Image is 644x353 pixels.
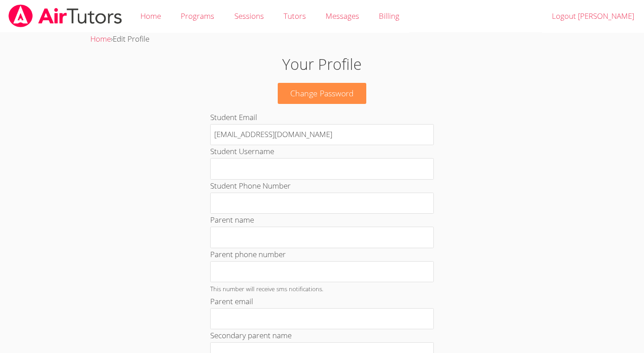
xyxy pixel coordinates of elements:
span: Messages [326,11,359,21]
label: Student Email [210,112,257,122]
label: Secondary parent name [210,330,292,340]
small: This number will receive sms notifications. [210,284,323,293]
a: Change Password [278,83,366,104]
label: Student Username [210,146,274,156]
label: Parent phone number [210,249,286,259]
label: Parent email [210,296,253,306]
div: › [90,33,554,46]
label: Student Phone Number [210,181,291,191]
a: Home [90,34,111,44]
img: airtutors_banner-c4298cdbf04f3fff15de1276eac7730deb9818008684d7c2e4769d2f7ddbe033.png [8,4,123,27]
h1: Your Profile [148,53,496,76]
label: Parent name [210,215,254,225]
span: Edit Profile [113,34,149,44]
